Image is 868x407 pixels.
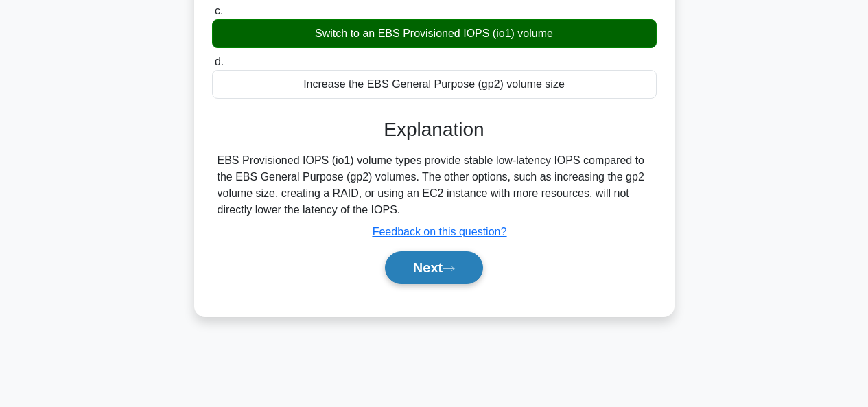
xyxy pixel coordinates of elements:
h3: Explanation [220,118,648,141]
div: EBS Provisioned IOPS (io1) volume types provide stable low-latency IOPS compared to the EBS Gener... [218,152,651,218]
div: Increase the EBS General Purpose (gp2) volume size [212,70,657,99]
span: d. [215,56,224,67]
button: Next [385,251,483,284]
span: c. [215,5,223,16]
div: Switch to an EBS Provisioned IOPS (io1) volume [212,19,657,48]
a: Feedback on this question? [373,226,507,237]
